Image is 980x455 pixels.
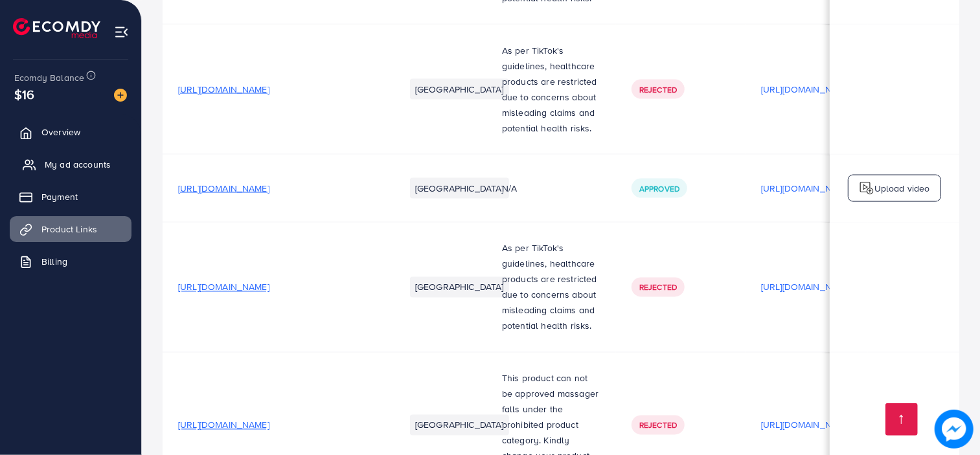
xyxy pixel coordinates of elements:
[41,126,80,139] span: Overview
[10,184,131,210] a: Payment
[41,190,78,203] span: Payment
[10,249,131,274] a: Billing
[178,419,269,432] span: [URL][DOMAIN_NAME]
[410,277,509,298] li: [GEOGRAPHIC_DATA]
[178,182,269,195] span: [URL][DOMAIN_NAME]
[41,223,97,236] span: Product Links
[761,181,852,196] p: [URL][DOMAIN_NAME]
[502,43,600,136] p: As per TikTok's guidelines, healthcare products are restricted due to concerns about misleading c...
[502,241,600,334] p: As per TikTok's guidelines, healthcare products are restricted due to concerns about misleading c...
[761,280,852,295] p: [URL][DOMAIN_NAME]
[114,25,129,39] img: menu
[761,82,852,97] p: [URL][DOMAIN_NAME]
[410,79,509,100] li: [GEOGRAPHIC_DATA]
[874,181,930,196] p: Upload video
[410,178,509,199] li: [GEOGRAPHIC_DATA]
[13,18,100,38] img: logo
[10,151,131,177] a: My ad accounts
[502,182,517,195] span: N/A
[41,255,67,268] span: Billing
[639,183,679,194] span: Approved
[178,281,269,294] span: [URL][DOMAIN_NAME]
[10,216,131,242] a: Product Links
[114,89,127,102] img: image
[939,414,970,445] img: image
[178,83,269,96] span: [URL][DOMAIN_NAME]
[639,420,677,431] span: Rejected
[410,415,509,436] li: [GEOGRAPHIC_DATA]
[14,85,34,104] span: $16
[639,282,677,293] span: Rejected
[761,417,852,433] p: [URL][DOMAIN_NAME]
[859,181,874,196] img: logo
[14,71,84,84] span: Ecomdy Balance
[639,84,677,95] span: Rejected
[10,119,131,145] a: Overview
[45,158,111,171] span: My ad accounts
